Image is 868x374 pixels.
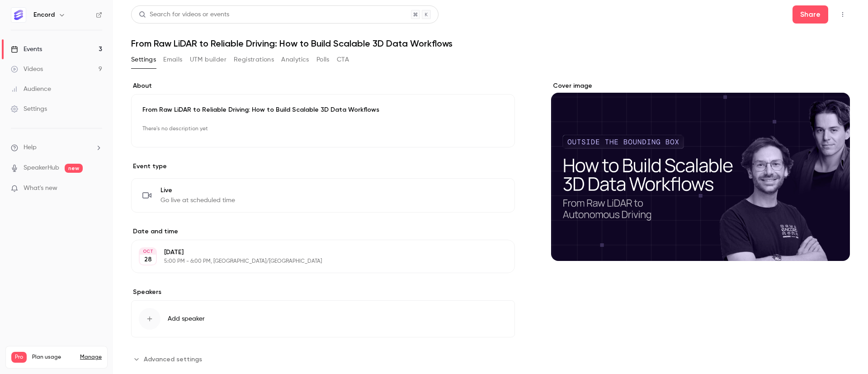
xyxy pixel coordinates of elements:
h1: From Raw LiDAR to Reliable Driving: How to Build Scalable 3D Data Workflows [131,38,850,49]
iframe: Noticeable Trigger [91,185,102,193]
div: Videos [11,65,43,74]
p: There's no description yet [142,122,504,136]
span: Help [24,143,37,152]
button: Polls [316,52,330,67]
button: Analytics [281,52,309,67]
p: 5:00 PM - 6:00 PM, [GEOGRAPHIC_DATA]/[GEOGRAPHIC_DATA] [164,258,467,265]
label: Date and time [131,227,515,236]
p: From Raw LiDAR to Reliable Driving: How to Build Scalable 3D Data Workflows [142,105,504,114]
h6: Encord [33,10,55,19]
span: Plan usage [32,354,75,361]
span: Go live at scheduled time [160,196,235,205]
span: Advanced settings [144,355,202,364]
div: Settings [11,104,47,114]
label: Speakers [131,288,515,297]
span: Add speaker [168,314,205,323]
button: CTA [337,52,349,67]
a: SpeakerHub [24,163,59,173]
p: Event type [131,162,515,171]
button: Add speaker [131,300,515,337]
span: Pro [11,352,27,363]
section: Advanced settings [131,352,515,366]
button: UTM builder [190,52,226,67]
span: What's new [24,184,57,193]
a: Manage [80,354,102,361]
label: About [131,81,515,90]
span: new [65,164,83,173]
div: Audience [11,85,51,94]
div: Search for videos or events [139,10,229,19]
button: Emails [163,52,182,67]
button: Advanced settings [131,352,208,366]
li: help-dropdown-opener [11,143,102,152]
p: 28 [144,255,152,264]
label: Cover image [551,81,850,90]
button: Settings [131,52,156,67]
div: OCT [140,248,156,255]
div: Events [11,45,42,54]
button: Registrations [234,52,274,67]
p: [DATE] [164,248,467,257]
img: Encord [11,8,26,22]
section: Cover image [551,81,850,261]
button: Share [793,5,828,24]
span: Live [160,186,235,195]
